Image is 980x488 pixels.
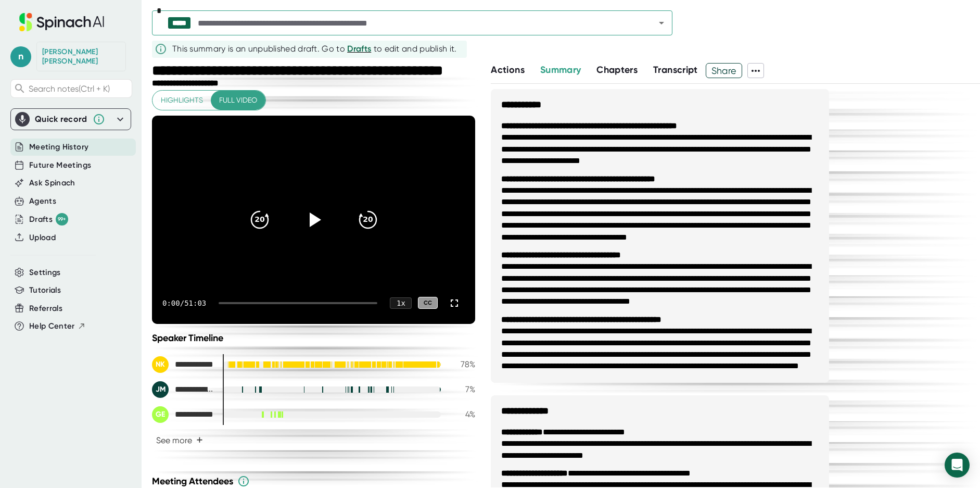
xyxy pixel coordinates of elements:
[152,91,211,110] button: Highlights
[29,320,86,332] button: Help Center
[449,384,475,394] div: 7 %
[56,213,68,226] div: 99+
[540,64,581,76] span: Summary
[540,63,581,77] button: Summary
[491,63,524,77] button: Actions
[449,359,475,369] div: 78 %
[596,63,638,77] button: Chapters
[347,43,371,55] button: Drafts
[29,303,62,315] button: Referrals
[390,297,412,309] div: 1 x
[29,84,110,94] span: Search notes (Ctrl + K)
[10,46,31,67] span: n
[29,213,68,226] div: Drafts
[152,406,169,423] div: GE
[152,332,475,344] div: Speaker Timeline
[29,213,68,226] button: Drafts 99+
[161,94,203,107] span: Highlights
[706,61,742,80] span: Share
[29,159,91,171] button: Future Meetings
[653,63,698,77] button: Transcript
[449,409,475,419] div: 4 %
[196,436,203,444] span: +
[162,299,206,307] div: 0:00 / 51:03
[152,381,169,398] div: JM
[29,177,75,189] button: Ask Spinach
[42,47,120,66] div: Nicole Kelly
[29,232,56,244] button: Upload
[29,267,61,279] button: Settings
[211,91,265,110] button: Full video
[172,43,457,55] div: This summary is an unpublished draft. Go to to edit and publish it.
[219,94,257,107] span: Full video
[596,64,638,76] span: Chapters
[152,431,207,449] button: See more+
[945,453,970,478] div: Open Intercom Messenger
[15,109,126,130] div: Quick record
[29,320,75,332] span: Help Center
[35,114,87,124] div: Quick record
[653,64,698,76] span: Transcript
[29,195,56,207] button: Agents
[152,475,478,487] div: Meeting Attendees
[706,63,743,78] button: Share
[491,64,524,76] span: Actions
[29,284,61,296] button: Tutorials
[347,44,371,54] span: Drafts
[29,141,88,153] button: Meeting History
[654,16,669,30] button: Open
[418,297,438,309] div: CC
[152,356,214,373] div: Nicole Kelly
[152,356,169,373] div: NK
